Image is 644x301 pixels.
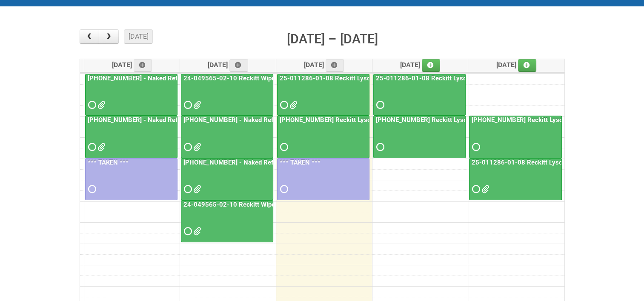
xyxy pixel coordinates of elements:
[496,61,537,69] span: [DATE]
[86,116,264,124] a: [PHONE_NUMBER] - Naked Reformulation Mailing 1 PHOTOS
[280,144,286,150] span: Requested
[280,186,286,192] span: Requested
[184,144,190,150] span: Requested
[376,144,382,150] span: Requested
[373,116,466,158] a: [PHONE_NUMBER] Reckitt Lysol Wipes Stage 4 - labeling day
[373,74,466,116] a: 25-011286-01-08 Reckitt Lysol Laundry Scented - BLINDING (hold slot)
[278,74,488,82] a: 25-011286-01-08 Reckitt Lysol Laundry Scented - BLINDING (hold slot)
[97,102,103,108] span: Lion25-055556-01_LABELS_03Oct25.xlsx MOR - 25-055556-01.xlsm G147.png G258.png G369.png M147.png ...
[304,61,344,69] span: [DATE]
[184,228,190,234] span: Requested
[229,59,248,72] a: Add an event
[88,102,94,108] span: Requested
[181,74,273,116] a: 24-049565-02-10 Reckitt Wipes HUT Stages 1-3
[472,186,478,192] span: Requested
[472,144,478,150] span: Requested
[193,186,199,192] span: GROUP 1003 (2).jpg GROUP 1003 (2) BACK.jpg GROUP 1003 (3).jpg GROUP 1003 (3) BACK.jpg
[112,61,152,69] span: [DATE]
[181,200,273,242] a: 24-049565-02-10 Reckitt Wipes HUT Stages 1-3 - slot for photos
[193,102,199,108] span: 24-049565-02-10 - LEFTOVERS.xlsx 24-049565-02 Reckitt Wipes HUT Stages 1-3 - Lion addresses (obm)...
[481,186,487,192] span: 25-011286-01 - MDN (3).xlsx 25-011286-01 - MDN (2).xlsx 25-011286-01-08 - JNF.DOC 25-011286-01 - ...
[86,74,238,82] a: [PHONE_NUMBER] - Naked Reformulation Mailing 1
[289,102,295,108] span: LABEL RECONCILIATION FORM_25011286.docx 25-011286-01 - MOR - Blinding.xlsm
[376,102,382,108] span: Requested
[193,228,199,234] span: GROUP 1003 (2).jpg GROUP 1003 (2) BACK.jpg GROUP 1003 (3).jpg GROUP 1003 (3) BACK.jpg
[88,186,94,192] span: Requested
[85,116,177,158] a: [PHONE_NUMBER] - Naked Reformulation Mailing 1 PHOTOS
[470,159,615,166] a: 25-011286-01-08 Reckitt Lysol Laundry Scented
[182,201,375,208] a: 24-049565-02-10 Reckitt Wipes HUT Stages 1-3 - slot for photos
[518,59,537,72] a: Add an event
[326,59,344,72] a: Add an event
[182,159,360,166] a: [PHONE_NUMBER] - Naked Reformulation Mailing 2 PHOTOS
[400,61,441,69] span: [DATE]
[287,29,378,49] h2: [DATE] – [DATE]
[181,158,273,200] a: [PHONE_NUMBER] - Naked Reformulation Mailing 2 PHOTOS
[184,102,190,108] span: Requested
[469,158,562,200] a: 25-011286-01-08 Reckitt Lysol Laundry Scented
[278,116,458,124] a: [PHONE_NUMBER] Reckitt Lysol Wipes Stage 4 - labeling day
[422,59,441,72] a: Add an event
[280,102,286,108] span: Requested
[97,144,103,150] span: GROUP 1003.jpg GROUP 1003 (2).jpg GROUP 1003 (3).jpg GROUP 1003 (4).jpg GROUP 1003 (5).jpg GROUP ...
[184,186,190,192] span: Requested
[85,74,177,116] a: [PHONE_NUMBER] - Naked Reformulation Mailing 1
[374,116,554,124] a: [PHONE_NUMBER] Reckitt Lysol Wipes Stage 4 - labeling day
[277,116,369,158] a: [PHONE_NUMBER] Reckitt Lysol Wipes Stage 4 - labeling day
[374,74,584,82] a: 25-011286-01-08 Reckitt Lysol Laundry Scented - BLINDING (hold slot)
[124,29,153,44] button: [DATE]
[277,74,369,116] a: 25-011286-01-08 Reckitt Lysol Laundry Scented - BLINDING (hold slot)
[182,116,338,124] a: [PHONE_NUMBER] - Naked Reformulation - Mailing 2
[193,144,199,150] span: MDN - 25-055556-01 LEFTOVERS1.xlsx LION_Mailing2_25-055556-01_LABELS_06Oct25_FIXED.xlsx MOR_M2.xl...
[88,144,94,150] span: Requested
[181,116,273,158] a: [PHONE_NUMBER] - Naked Reformulation - Mailing 2
[208,61,248,69] span: [DATE]
[469,116,562,158] a: [PHONE_NUMBER] Reckitt Lysol Wipes Stage 4 - labeling day
[182,74,328,82] a: 24-049565-02-10 Reckitt Wipes HUT Stages 1-3
[134,59,152,72] a: Add an event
